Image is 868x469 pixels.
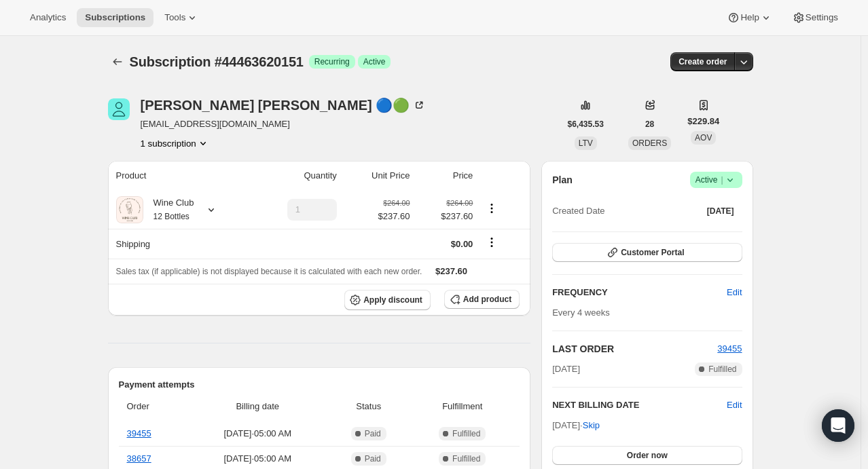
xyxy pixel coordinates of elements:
[119,392,187,421] th: Order
[85,12,145,23] span: Subscriptions
[341,161,414,191] th: Unit Price
[116,267,422,276] span: Sales tax (if applicable) is not displayed because it is calculated with each new order.
[452,453,480,464] span: Fulfilled
[583,419,600,432] span: Skip
[707,206,734,217] span: [DATE]
[127,453,151,464] a: 38657
[108,229,250,259] th: Shipping
[191,427,324,440] span: [DATE] · 05:00 AM
[708,364,736,375] span: Fulfilled
[727,286,742,299] span: Edit
[552,307,610,318] span: Every 4 weeks
[481,201,503,216] button: Product actions
[130,54,304,69] span: Subscription #44463620151
[413,400,511,413] span: Fulfillment
[418,210,473,223] span: $237.60
[141,98,427,112] div: [PERSON_NAME] [PERSON_NAME] 🔵🟢
[332,400,405,413] span: Status
[108,161,250,191] th: Product
[822,409,854,442] div: Open Intercom Messenger
[141,136,210,150] button: Product actions
[463,294,511,305] span: Add product
[314,56,350,67] span: Recurring
[164,12,185,23] span: Tools
[695,173,737,187] span: Active
[363,295,422,305] span: Apply discount
[446,199,473,207] small: $264.00
[153,212,189,221] small: 12 Bottles
[552,204,604,218] span: Created Date
[156,8,207,27] button: Tools
[717,343,742,354] a: 39455
[560,115,612,134] button: $6,435.53
[143,196,194,223] div: Wine Club
[806,12,838,23] span: Settings
[22,8,74,27] button: Analytics
[127,428,151,438] a: 39455
[191,452,324,466] span: [DATE] · 05:00 AM
[116,196,143,223] img: product img
[568,119,604,130] span: $6,435.53
[717,342,742,356] button: 39455
[719,8,780,27] button: Help
[552,362,580,376] span: [DATE]
[344,290,431,310] button: Apply discount
[784,8,846,27] button: Settings
[632,138,667,148] span: ORDERS
[383,199,410,207] small: $264.00
[695,133,712,143] span: AOV
[452,428,480,439] span: Fulfilled
[575,415,608,436] button: Skip
[444,290,520,309] button: Add product
[579,138,593,148] span: LTV
[365,453,381,464] span: Paid
[621,247,684,258] span: Customer Portal
[119,378,520,392] h2: Payment attempts
[627,450,668,461] span: Order now
[378,210,410,223] span: $237.60
[679,56,727,67] span: Create order
[435,266,467,276] span: $237.60
[552,286,727,299] h2: FREQUENCY
[699,202,742,221] button: [DATE]
[637,115,662,134] button: 28
[670,52,735,71] button: Create order
[451,239,473,249] span: $0.00
[552,398,727,412] h2: NEXT BILLING DATE
[363,56,386,67] span: Active
[77,8,153,27] button: Subscriptions
[552,243,742,262] button: Customer Portal
[481,235,503,250] button: Shipping actions
[687,115,719,128] span: $229.84
[365,428,381,439] span: Paid
[727,398,742,412] button: Edit
[250,161,341,191] th: Quantity
[414,161,477,191] th: Price
[719,282,750,303] button: Edit
[30,12,66,23] span: Analytics
[108,52,127,71] button: Subscriptions
[552,342,717,356] h2: LAST ORDER
[108,98,130,120] span: Melissa Jezior 🔵🟢
[191,400,324,413] span: Billing date
[721,174,723,185] span: |
[552,173,573,187] h2: Plan
[645,119,654,130] span: 28
[141,117,427,131] span: [EMAIL_ADDRESS][DOMAIN_NAME]
[552,420,600,430] span: [DATE] ·
[552,446,742,465] button: Order now
[740,12,759,23] span: Help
